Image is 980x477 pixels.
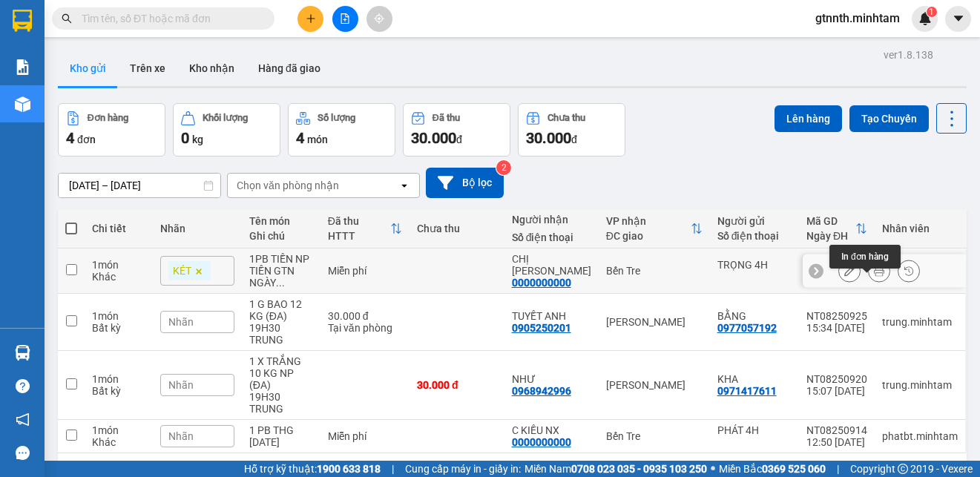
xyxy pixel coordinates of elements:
[606,430,703,442] div: Bến Tre
[15,96,30,112] img: warehouse-icon
[417,223,497,234] div: Chưa thu
[719,461,826,477] span: Miền Bắc
[456,134,462,145] span: đ
[328,430,402,442] div: Miễn phí
[829,245,901,269] div: In đơn hàng
[837,461,839,477] span: |
[717,373,792,385] div: KHA
[92,424,145,436] div: 1 món
[192,134,203,145] span: kg
[547,113,585,123] div: Chưa thu
[927,7,937,17] sup: 1
[59,174,220,197] input: Select a date range.
[328,265,402,277] div: Miễn phí
[417,379,497,391] div: 30.000 đ
[16,446,30,460] span: message
[571,134,577,145] span: đ
[77,134,96,145] span: đơn
[918,12,932,25] img: icon-new-feature
[512,231,591,243] div: Số điện thoại
[92,259,145,271] div: 1 món
[799,209,875,249] th: Toggle SortBy
[606,265,703,277] div: Bến Tre
[249,355,313,391] div: 1 X TRẮNG 10 KG NP (ĐA)
[762,463,826,475] strong: 0369 525 060
[340,13,350,24] span: file-add
[512,424,591,436] div: C KIỀU NX
[237,178,339,193] div: Chọn văn phòng nhận
[307,134,328,145] span: món
[717,230,792,242] div: Số điện thoại
[717,215,792,227] div: Người gửi
[276,277,285,289] span: ...
[181,129,189,147] span: 0
[88,113,128,123] div: Đơn hàng
[58,50,118,86] button: Kho gửi
[366,6,392,32] button: aim
[16,412,30,427] span: notification
[168,316,194,328] span: Nhãn
[16,379,30,393] span: question-circle
[806,424,867,436] div: NT08250914
[512,385,571,397] div: 0968942996
[203,113,248,123] div: Khối lượng
[249,322,313,346] div: 19H30 TRUNG
[249,424,313,448] div: 1 PB THG 13/8/25
[244,461,381,477] span: Hỗ trợ kỹ thuật:
[66,129,74,147] span: 4
[524,461,707,477] span: Miền Nam
[173,103,280,157] button: Khối lượng0kg
[328,310,402,322] div: 30.000 đ
[882,379,958,391] div: trung.minhtam
[929,7,934,17] span: 1
[433,113,460,123] div: Đã thu
[426,168,504,198] button: Bộ lọc
[512,436,571,448] div: 0000000000
[882,430,958,442] div: phatbt.minhtam
[249,253,313,265] div: 1PB TIỀN NP
[775,105,842,132] button: Lên hàng
[599,209,710,249] th: Toggle SortBy
[92,322,145,334] div: Bất kỳ
[526,129,571,147] span: 30.000
[92,310,145,322] div: 1 món
[518,103,625,157] button: Chưa thu30.000đ
[806,230,855,242] div: Ngày ĐH
[62,13,72,24] span: search
[405,461,521,477] span: Cung cấp máy in - giấy in:
[717,385,777,397] div: 0971417611
[328,322,402,334] div: Tại văn phòng
[512,214,591,226] div: Người nhận
[92,385,145,397] div: Bất kỳ
[13,10,32,32] img: logo-vxr
[882,223,958,234] div: Nhân viên
[392,461,394,477] span: |
[496,160,511,175] sup: 2
[806,215,855,227] div: Mã GD
[288,103,395,157] button: Số lượng4món
[806,322,867,334] div: 15:34 [DATE]
[806,436,867,448] div: 12:50 [DATE]
[374,13,384,24] span: aim
[606,379,703,391] div: [PERSON_NAME]
[249,265,313,289] div: TIỀN GTN NGÀY 13/08/2025
[306,13,316,24] span: plus
[512,253,591,277] div: CHỊ KIỀU NX
[717,310,792,322] div: BẰNG
[882,316,958,328] div: trung.minhtam
[711,466,715,472] span: ⚪️
[318,113,355,123] div: Số lượng
[806,385,867,397] div: 15:07 [DATE]
[15,345,30,361] img: warehouse-icon
[168,379,194,391] span: Nhãn
[606,215,691,227] div: VP nhận
[92,436,145,448] div: Khác
[328,215,390,227] div: Đã thu
[177,50,246,86] button: Kho nhận
[173,264,191,277] span: KÉT
[118,50,177,86] button: Trên xe
[249,391,313,415] div: 19H30 TRUNG
[884,47,933,63] div: ver 1.8.138
[82,10,257,27] input: Tìm tên, số ĐT hoặc mã đơn
[297,6,323,32] button: plus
